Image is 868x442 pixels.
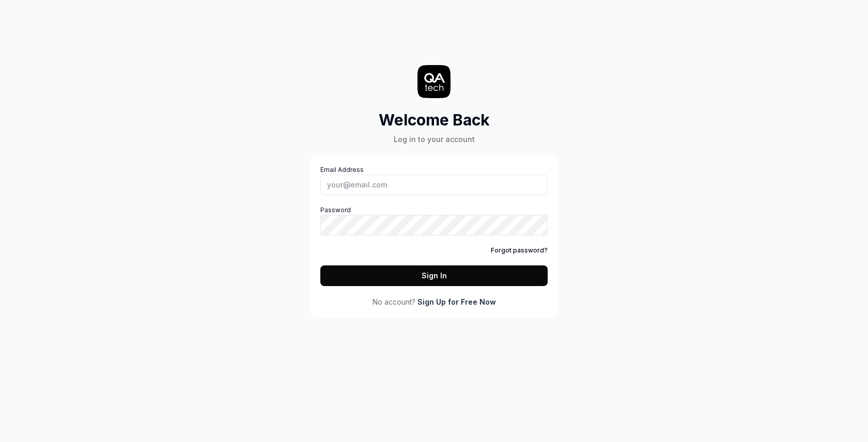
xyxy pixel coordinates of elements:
label: Password [320,206,548,235]
input: Email Address [320,175,548,195]
input: Password [320,215,548,235]
h2: Welcome Back [379,108,490,132]
div: Log in to your account [379,134,490,145]
button: Sign In [320,265,548,286]
label: Email Address [320,165,548,195]
a: Forgot password? [491,246,548,255]
a: Sign Up for Free Now [417,296,496,307]
span: No account? [373,296,415,307]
